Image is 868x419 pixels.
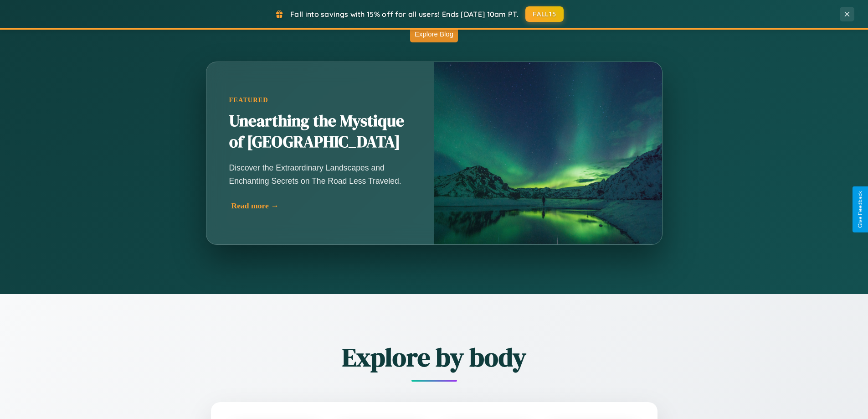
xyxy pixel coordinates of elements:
[525,6,564,22] button: FALL15
[410,26,458,42] button: Explore Blog
[229,161,411,187] p: Discover the Extraordinary Landscapes and Enchanting Secrets on The Road Less Traveled.
[290,10,519,19] span: Fall into savings with 15% off for all users! Ends [DATE] 10am PT.
[161,340,708,375] h2: Explore by body
[229,96,411,104] div: Featured
[857,191,863,228] div: Give Feedback
[229,111,411,153] h2: Unearthing the Mystique of [GEOGRAPHIC_DATA]
[231,201,414,211] div: Read more →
